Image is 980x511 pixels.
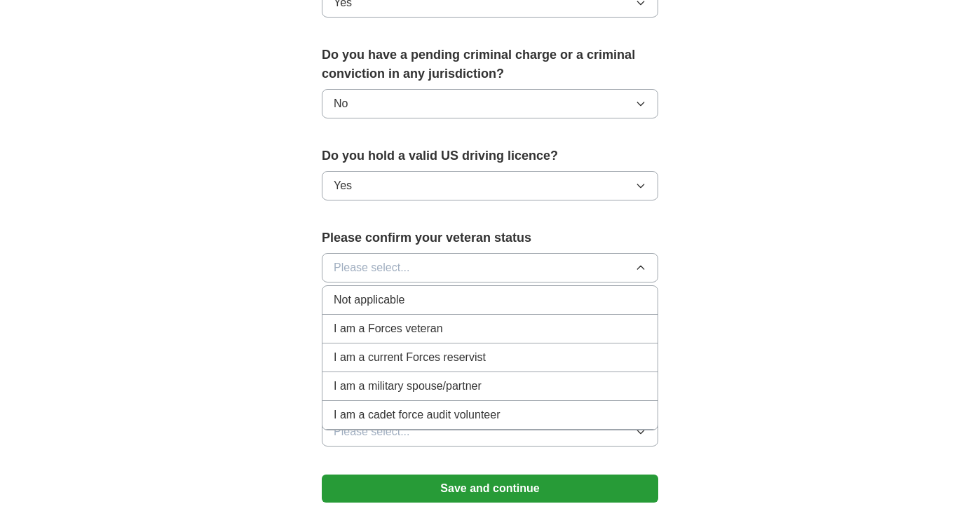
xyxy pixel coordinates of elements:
[322,46,658,83] label: Do you have a pending criminal charge or a criminal conviction in any jurisdiction?
[322,475,658,503] button: Save and continue
[322,253,658,282] button: Please select...
[334,177,352,194] span: Yes
[322,229,658,247] label: Please confirm your veteran status
[334,423,410,440] span: Please select...
[334,349,486,366] span: I am a current Forces reservist
[334,292,404,308] span: Not applicable
[334,320,443,337] span: I am a Forces veteran
[322,147,658,165] label: Do you hold a valid US driving licence?
[334,407,500,423] span: I am a cadet force audit volunteer
[334,95,348,112] span: No
[322,417,658,447] button: Please select...
[322,171,658,200] button: Yes
[334,378,482,395] span: I am a military spouse/partner
[334,259,410,276] span: Please select...
[322,89,658,118] button: No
